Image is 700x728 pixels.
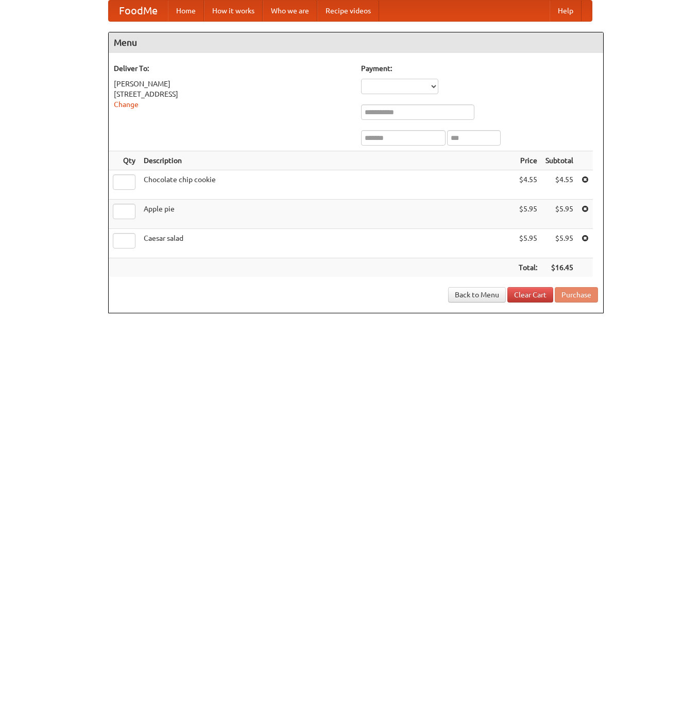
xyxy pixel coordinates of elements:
[361,63,598,74] h5: Payment:
[140,229,515,258] td: Caesar salad
[114,79,351,89] div: [PERSON_NAME]
[541,229,577,258] td: $5.95
[114,89,351,99] div: [STREET_ADDRESS]
[109,151,140,170] th: Qty
[448,287,506,303] a: Back to Menu
[168,1,204,21] a: Home
[204,1,263,21] a: How it works
[541,151,577,170] th: Subtotal
[515,229,541,258] td: $5.95
[555,287,598,303] button: Purchase
[114,63,351,74] h5: Deliver To:
[541,170,577,200] td: $4.55
[140,170,515,200] td: Chocolate chip cookie
[515,200,541,229] td: $5.95
[550,1,582,21] a: Help
[507,287,553,303] a: Clear Cart
[140,151,515,170] th: Description
[515,151,541,170] th: Price
[541,200,577,229] td: $5.95
[515,170,541,200] td: $4.55
[140,200,515,229] td: Apple pie
[541,258,577,277] th: $16.45
[109,1,168,21] a: FoodMe
[515,258,541,277] th: Total:
[109,32,603,53] h4: Menu
[263,1,317,21] a: Who we are
[317,1,379,21] a: Recipe videos
[114,100,139,109] a: Change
